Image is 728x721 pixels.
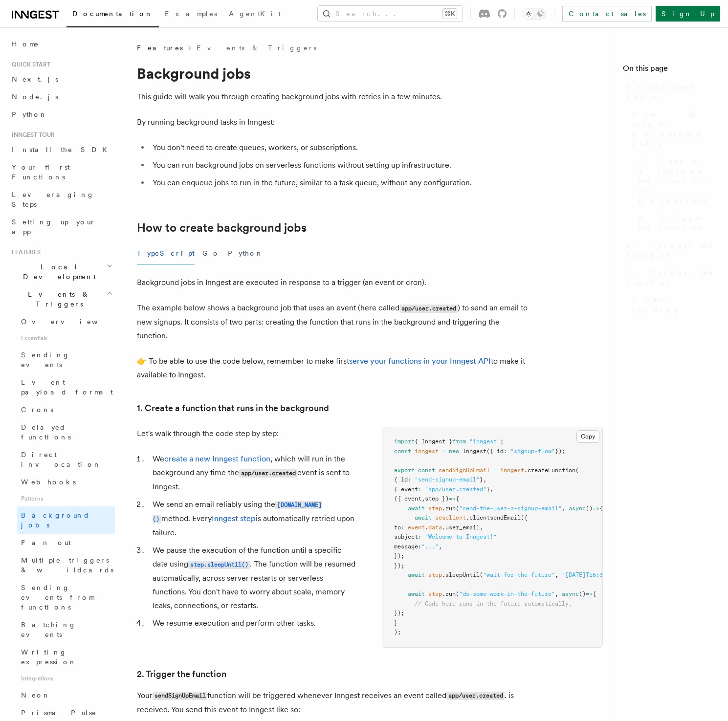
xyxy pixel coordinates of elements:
[137,90,528,104] p: This guide will walk you through creating background jobs with retries in a few minutes.
[8,141,115,158] a: Install the SDK
[17,551,115,579] a: Multiple triggers & wildcards
[318,6,463,22] button: Search...⌘K
[443,9,457,19] kbd: ⌘K
[12,75,58,83] span: Next.js
[153,501,322,524] code: [DOMAIN_NAME]()
[188,561,250,569] code: step.sleepUntil()
[17,491,115,506] span: Patterns
[562,6,652,22] a: Contact sales
[627,268,716,287] span: 2. Trigger the function
[466,514,521,521] span: .clientsendEmail
[137,667,226,681] a: 2. Trigger the function
[197,43,316,53] a: Events & Triggers
[165,10,217,18] span: Examples
[223,3,287,26] a: AgentKit
[8,106,115,123] a: Python
[459,505,562,512] span: "send-the-user-a-signup-email"
[21,406,53,414] span: Crons
[442,571,480,578] span: .sleepUntil
[66,3,159,27] a: Documentation
[12,110,47,118] span: Python
[504,448,507,455] span: :
[442,524,480,531] span: .user_email
[137,689,528,717] p: Your function will be triggered whenever Inngest receives an event called . is received. You send...
[425,533,497,540] span: "Welcome to Inngest!"
[17,643,115,671] a: Writing expression
[627,82,716,102] span: Background jobs
[17,686,115,704] a: Neon
[394,629,401,635] span: );
[8,285,115,313] button: Events & Triggers
[137,43,183,53] span: Features
[8,213,115,240] a: Setting up your app
[8,131,55,139] span: Inngest tour
[153,692,207,700] code: sendSignUpEmail
[449,448,459,455] span: new
[72,10,153,18] span: Documentation
[21,556,113,574] span: Multiple triggers & wildcards
[593,505,599,512] span: =>
[629,291,716,319] a: Further reading
[401,524,404,531] span: :
[480,524,483,531] span: ,
[17,616,115,643] a: Batching events
[469,438,500,445] span: "inngest"
[12,163,70,181] span: Your first Functions
[8,158,115,186] a: Your first Functions
[408,476,411,483] span: :
[575,467,579,474] span: (
[435,514,466,521] span: sesclient
[452,438,466,445] span: from
[415,476,480,483] span: "send-signup-email"
[394,448,411,455] span: const
[418,533,421,540] span: :
[137,221,307,235] a: How to create background jobs
[8,186,115,213] a: Leveraging Steps
[569,505,586,512] span: async
[394,495,421,502] span: ({ event
[456,505,459,512] span: (
[150,176,528,190] li: You can enqueue jobs to run in the future, similar to a task queue, without any configuration.
[629,106,716,153] a: How to create background jobs
[449,495,456,502] span: =>
[137,276,528,289] p: Background jobs in Inngest are executed in response to a trigger (an event or cron).
[459,590,555,597] span: "do-some-work-in-the-future"
[17,313,115,330] a: Overview
[421,495,425,502] span: ,
[17,418,115,446] a: Delayed functions
[21,423,71,441] span: Delayed functions
[408,571,425,578] span: await
[408,505,425,512] span: await
[164,454,270,463] a: create a new Inngest function
[21,511,90,529] span: Background jobs
[428,524,442,531] span: data
[17,671,115,686] span: Integrations
[599,505,603,512] span: {
[524,467,575,474] span: .createFunction
[408,524,425,531] span: event
[239,469,297,478] code: app/user.created
[442,590,456,597] span: .run
[490,486,493,493] span: ,
[394,610,404,616] span: });
[593,590,596,597] span: {
[623,78,716,106] a: Background jobs
[523,8,546,20] button: Toggle dark mode
[150,544,358,612] li: We pause the execution of the function until a specific date using . The function will be resumed...
[21,318,122,326] span: Overview
[228,242,264,264] button: Python
[17,534,115,551] a: Fan out
[17,446,115,473] a: Direct invocation
[153,500,322,523] a: [DOMAIN_NAME]()
[8,262,107,282] span: Local Development
[425,524,428,531] span: .
[17,506,115,534] a: Background jobs
[408,590,425,597] span: await
[21,621,76,638] span: Batching events
[21,648,77,666] span: Writing expression
[8,248,41,256] span: Features
[463,448,486,455] span: Inngest
[493,467,497,474] span: =
[562,571,620,578] span: "[DATE]T16:30:00"
[635,153,716,209] a: 1. Create a function that runs in the background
